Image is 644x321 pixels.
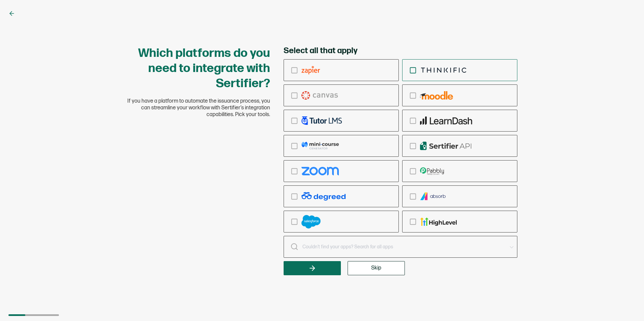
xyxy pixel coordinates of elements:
span: Select all that apply [284,46,357,56]
img: absorb [420,192,446,201]
img: api [420,142,472,150]
img: zoom [301,167,339,175]
button: Skip [348,261,405,275]
div: checkbox-group [284,59,517,233]
img: gohighlevel [420,217,457,226]
img: moodle [420,91,453,100]
img: canvas [301,91,338,100]
iframe: Chat Widget [610,289,644,321]
span: Skip [371,265,381,271]
img: pabbly [420,167,444,175]
img: degreed [301,192,346,201]
img: tutor [301,116,342,125]
img: thinkific [420,66,468,74]
img: learndash [420,116,472,125]
span: If you have a platform to automate the issuance process, you can streamline your workflow with Se... [127,98,270,118]
input: Couldn’t find your apps? Search for all apps [284,236,517,258]
img: salesforce [301,215,321,228]
h1: Which platforms do you need to integrate with Sertifier? [127,46,270,91]
img: zapier [301,66,320,74]
img: mcg [301,142,339,150]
